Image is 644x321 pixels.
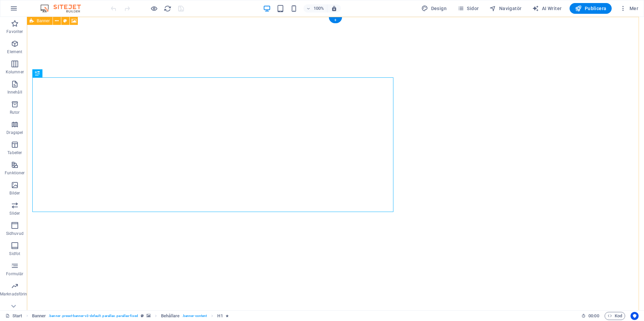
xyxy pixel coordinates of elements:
div: Design (Ctrl+Alt+Y) [419,3,449,14]
i: Elementet innehåller en animation [226,314,229,318]
span: AI Writer [532,5,561,12]
span: Publicera [575,5,606,12]
i: Det här elementet innehåller en bakgrund [147,314,151,318]
button: Publicera [570,3,612,14]
span: Sidor [457,5,479,12]
span: Klicka för att välja. Dubbelklicka för att redigera [32,312,46,320]
p: Favoriter [6,29,23,34]
span: Banner [37,19,50,23]
span: Mer [620,5,638,12]
a: Klicka för att avbryta val. Dubbelklicka för att öppna sidor [5,312,22,320]
span: : [593,313,594,318]
span: 00 00 [588,312,599,320]
button: reload [163,4,171,12]
button: Sidor [455,3,481,14]
button: Design [419,3,449,14]
p: Slider [9,211,20,216]
i: Uppdatera sida [164,5,171,12]
span: Klicka för att välja. Dubbelklicka för att redigera [161,312,180,320]
button: 100% [303,4,327,12]
button: Navigatör [487,3,524,14]
span: . banner .preset-banner-v3-default .parallax .parallax-fixed [49,312,138,320]
span: Kod [608,312,622,320]
div: + [329,17,342,23]
span: Klicka för att välja. Dubbelklicka för att redigera [217,312,223,320]
button: Kod [605,312,625,320]
p: Dragspel [6,130,23,135]
h6: 100% [314,4,324,12]
img: Editor Logo [39,4,89,12]
button: Klicka här för att lämna förhandsvisningsläge och fortsätta redigera [150,4,158,12]
span: Navigatör [489,5,521,12]
p: Formulär [6,271,23,277]
p: Kolumner [6,69,24,75]
p: Tabeller [7,150,22,155]
nav: breadcrumb [32,312,229,320]
p: Sidhuvud [6,231,24,236]
h6: Sessionstid [581,312,599,320]
i: Justera zoomnivån automatiskt vid storleksändring för att passa vald enhet. [331,5,337,11]
p: Innehåll [7,90,22,95]
span: . banner-content [182,312,207,320]
button: AI Writer [529,3,564,14]
button: Usercentrics [631,312,639,320]
p: Funktioner [5,170,25,176]
button: Mer [617,3,641,14]
p: Sidfot [9,251,20,256]
p: Rutor [10,110,20,115]
p: Element [7,49,22,55]
i: Det här elementet är en anpassningsbar förinställning [141,314,144,318]
span: Design [421,5,447,12]
p: Bilder [9,190,20,196]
